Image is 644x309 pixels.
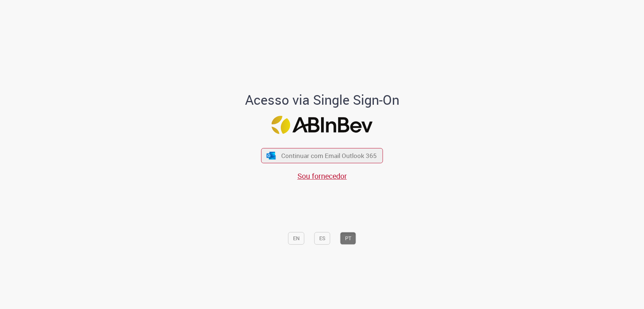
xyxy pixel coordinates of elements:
a: Sou fornecedor [297,171,347,181]
img: Logo ABInBev [272,116,373,134]
span: Continuar com Email Outlook 365 [281,151,377,160]
h1: Acesso via Single Sign-On [220,93,424,107]
button: PT [340,232,356,245]
button: ES [314,232,330,245]
button: ícone Azure/Microsoft 360 Continuar com Email Outlook 365 [261,148,383,163]
button: EN [288,232,304,245]
img: ícone Azure/Microsoft 360 [266,152,276,159]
